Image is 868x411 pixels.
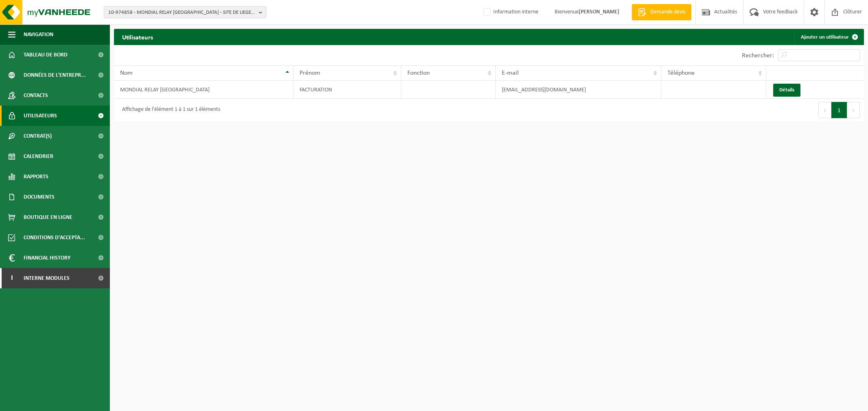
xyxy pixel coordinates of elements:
[114,81,293,99] td: MONDIAL RELAY [GEOGRAPHIC_DATA]
[407,70,430,76] span: Fonction
[742,52,774,59] label: Rechercher:
[120,70,133,76] span: Nom
[482,6,538,18] label: Information interne
[773,84,800,97] a: Détails
[24,207,72,227] span: Boutique en ligne
[818,102,831,118] button: Previous
[794,29,863,45] a: Ajouter un utilisateur
[108,6,256,19] span: 10-974858 - MONDIAL RELAY [GEOGRAPHIC_DATA] - SITE DE LIEGE 5217 - [GEOGRAPHIC_DATA]
[300,70,320,76] span: Prénom
[831,102,847,118] button: 1
[502,70,519,76] span: E-mail
[667,70,695,76] span: Téléphone
[24,65,86,85] span: Données de l'entrepr...
[118,103,220,117] div: Affichage de l'élément 1 à 1 sur 1 éléments
[24,45,68,65] span: Tableau de bord
[648,8,687,16] span: Demande devis
[24,24,53,45] span: Navigation
[24,248,70,268] span: Financial History
[24,187,55,207] span: Documents
[24,85,48,106] span: Contacts
[579,9,619,15] strong: [PERSON_NAME]
[114,29,161,45] h2: Utilisateurs
[293,81,401,99] td: FACTURATION
[496,81,661,99] td: [EMAIL_ADDRESS][DOMAIN_NAME]
[24,268,70,288] span: Interne modules
[24,227,85,248] span: Conditions d'accepta...
[24,126,52,146] span: Contrat(s)
[24,146,53,167] span: Calendrier
[8,268,15,288] span: I
[104,6,267,18] button: 10-974858 - MONDIAL RELAY [GEOGRAPHIC_DATA] - SITE DE LIEGE 5217 - [GEOGRAPHIC_DATA]
[24,167,48,187] span: Rapports
[24,106,57,126] span: Utilisateurs
[847,102,860,118] button: Next
[632,4,691,20] a: Demande devis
